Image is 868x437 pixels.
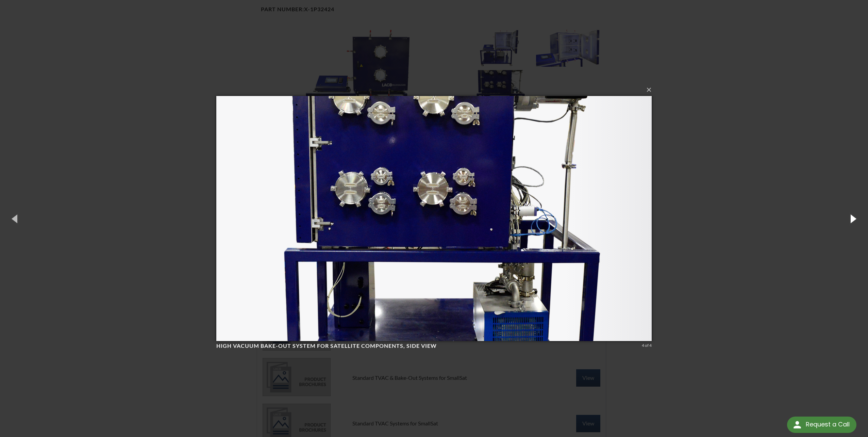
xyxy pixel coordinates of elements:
[218,82,654,97] button: ×
[837,200,868,237] button: Next (Right arrow key)
[216,82,652,355] img: High Vacuum Bake-Out System for Satellite Components, side view
[642,342,652,349] div: 4 of 4
[792,419,803,430] img: round button
[806,417,850,432] div: Request a Call
[216,342,639,350] h4: High Vacuum Bake-Out System for Satellite Components, side view
[787,417,856,433] div: Request a Call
